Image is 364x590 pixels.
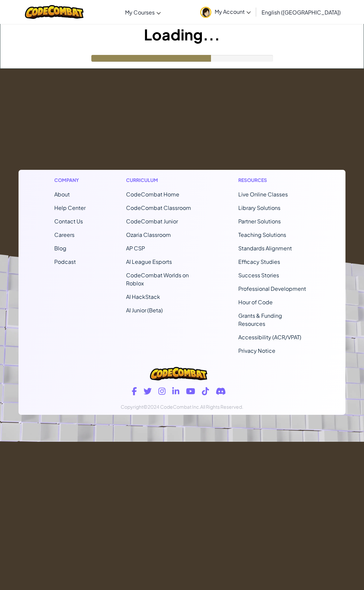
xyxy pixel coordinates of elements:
[126,245,145,252] a: AP CSP
[200,404,243,410] span: All Rights Reserved.
[54,218,83,225] span: Contact Us
[126,191,179,198] span: CodeCombat Home
[126,272,189,287] a: CodeCombat Worlds on Roblox
[54,245,66,252] a: Blog
[143,404,200,410] span: ©2024 CodeCombat Inc.
[54,191,70,198] a: About
[238,312,282,327] a: Grants & Funding Resources
[126,258,172,265] a: AI League Esports
[238,272,279,279] a: Success Stories
[238,347,275,354] a: Privacy Notice
[126,231,171,238] a: Ozaria Classroom
[54,258,76,265] a: Podcast
[238,334,301,341] a: Accessibility (ACR/VPAT)
[262,9,341,16] span: English ([GEOGRAPHIC_DATA])
[215,8,251,15] span: My Account
[238,231,286,238] a: Teaching Solutions
[54,204,86,211] a: Help Center
[150,367,207,380] img: CodeCombat logo
[126,293,160,300] a: AI HackStack
[200,7,211,18] img: avatar
[54,177,86,184] h1: Company
[238,218,281,225] a: Partner Solutions
[238,245,292,252] a: Standards Alignment
[258,3,344,21] a: English ([GEOGRAPHIC_DATA])
[126,218,178,225] a: CodeCombat Junior
[126,177,198,184] h1: Curriculum
[126,307,163,314] a: AI Junior (Beta)
[197,1,254,23] a: My Account
[54,231,74,238] a: Careers
[238,204,280,211] a: Library Solutions
[238,299,273,306] a: Hour of Code
[121,404,143,410] span: Copyright
[125,9,155,16] span: My Courses
[0,24,364,45] h1: Loading...
[238,258,280,265] a: Efficacy Studies
[238,177,310,184] h1: Resources
[25,5,84,19] img: CodeCombat logo
[238,285,306,292] a: Professional Development
[126,204,191,211] a: CodeCombat Classroom
[122,3,164,21] a: My Courses
[238,191,288,198] a: Live Online Classes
